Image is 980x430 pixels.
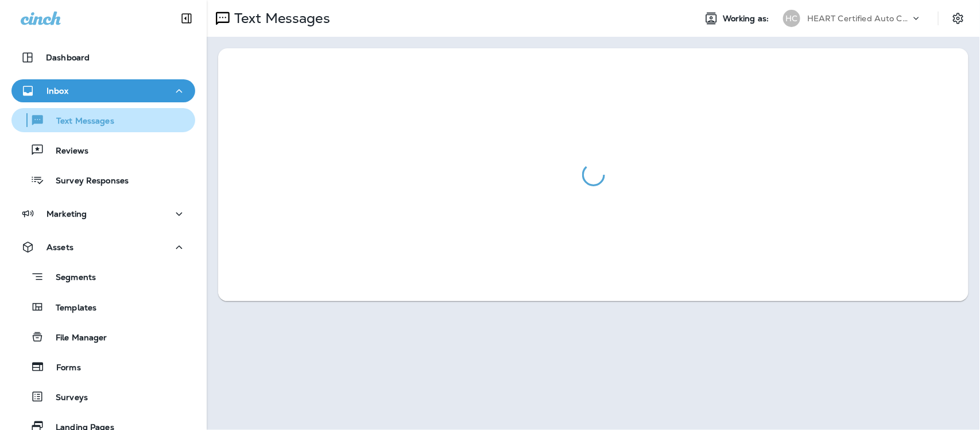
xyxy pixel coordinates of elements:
[44,176,129,187] p: Survey Responses
[44,303,96,314] p: Templates
[11,168,195,192] button: Survey Responses
[47,86,68,95] p: Inbox
[11,46,195,69] button: Dashboard
[46,53,90,62] p: Dashboard
[44,333,107,344] p: File Manager
[171,7,203,30] button: Collapse Sidebar
[44,272,96,284] p: Segments
[11,264,195,289] button: Segments
[11,385,195,409] button: Surveys
[47,243,73,252] p: Assets
[783,10,800,27] div: HC
[11,202,195,225] button: Marketing
[45,116,114,127] p: Text Messages
[47,209,87,218] p: Marketing
[11,79,195,102] button: Inbox
[723,14,772,24] span: Working as:
[11,236,195,259] button: Assets
[11,355,195,379] button: Forms
[807,14,911,23] p: HEART Certified Auto Care
[948,8,969,29] button: Settings
[11,295,195,319] button: Templates
[11,138,195,162] button: Reviews
[11,325,195,349] button: File Manager
[11,108,195,132] button: Text Messages
[230,10,330,27] p: Text Messages
[44,393,88,404] p: Surveys
[44,146,88,157] p: Reviews
[45,363,81,374] p: Forms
